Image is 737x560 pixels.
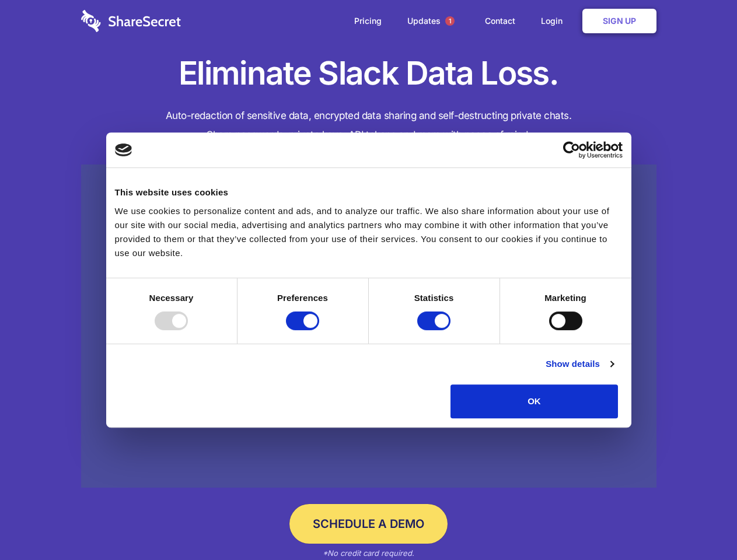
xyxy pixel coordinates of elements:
strong: Statistics [414,293,454,303]
img: logo-wordmark-white-trans-d4663122ce5f474addd5e946df7df03e33cb6a1c49d2221995e7729f52c070b2.svg [81,10,181,32]
em: *No credit card required. [323,548,414,558]
span: 1 [445,16,455,26]
strong: Necessary [149,293,194,303]
a: Pricing [343,3,393,39]
h1: Eliminate Slack Data Loss. [81,52,656,94]
h4: Auto-redaction of sensitive data, encrypted data sharing and self-destructing private chats. Shar... [81,106,656,145]
strong: Preferences [277,293,328,303]
a: Login [529,3,580,39]
a: Show details [546,357,613,371]
div: This website uses cookies [115,185,623,199]
a: Schedule a Demo [289,504,448,544]
a: Wistia video thumbnail [81,164,656,488]
a: Contact [473,3,527,39]
img: logo [115,143,132,156]
strong: Marketing [544,293,586,303]
div: We use cookies to personalize content and ads, and to analyze our traffic. We also share informat... [115,204,623,260]
a: Usercentrics Cookiebot - opens in a new window [521,141,623,159]
button: OK [450,384,618,418]
a: Sign Up [582,9,656,33]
